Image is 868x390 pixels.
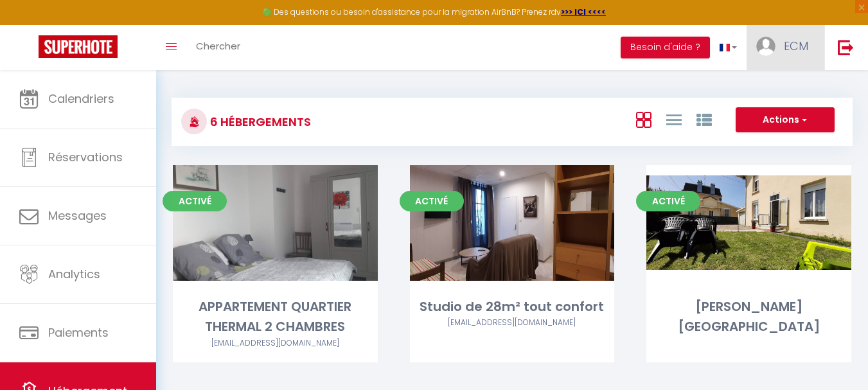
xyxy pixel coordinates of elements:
[621,37,710,58] button: Besoin d'aide ?
[173,337,378,350] div: Airbnb
[561,6,606,17] a: >>> ICI <<<<
[207,107,311,136] h3: 6 Hébergements
[756,37,775,56] img: ...
[410,297,615,317] div: Studio de 28m² tout confort
[636,191,700,211] span: Activé
[163,191,227,211] span: Activé
[48,324,109,341] span: Paiements
[48,149,123,165] span: Réservations
[400,191,464,211] span: Activé
[666,109,682,130] a: Vue en Liste
[410,317,615,329] div: Airbnb
[696,109,712,130] a: Vue par Groupe
[173,297,378,337] div: APPARTEMENT QUARTIER THERMAL 2 CHAMBRES
[784,38,808,54] span: ECM
[646,297,851,337] div: [PERSON_NAME][GEOGRAPHIC_DATA]
[48,208,107,224] span: Messages
[48,266,100,282] span: Analytics
[186,25,250,70] a: Chercher
[196,39,240,53] span: Chercher
[747,25,824,70] a: ... ECM
[838,39,854,55] img: logout
[736,107,835,133] button: Actions
[48,91,114,107] span: Calendriers
[39,35,118,58] img: Super Booking
[636,109,651,130] a: Vue en Box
